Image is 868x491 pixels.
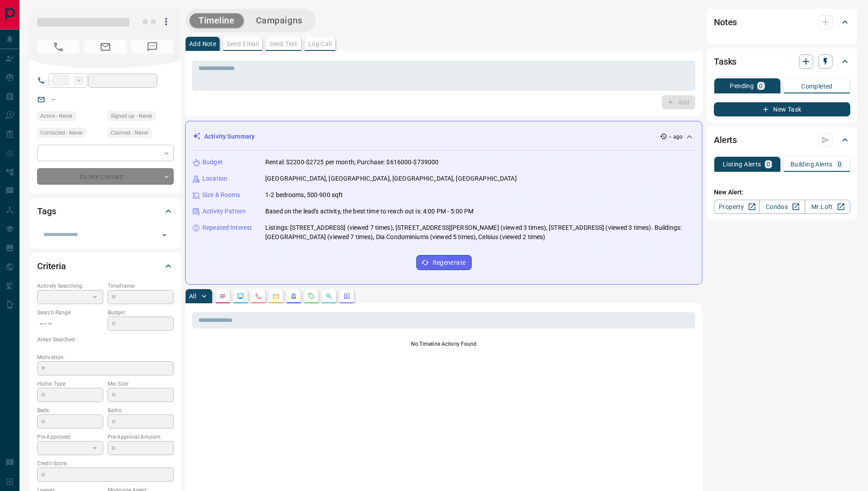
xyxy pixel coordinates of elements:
h2: Tags [37,204,56,218]
svg: Emails [272,293,279,300]
p: Beds: [37,406,103,414]
a: Condos [759,200,805,214]
p: Budget: [108,309,174,317]
p: Pending [730,83,754,89]
p: Completed [801,83,833,89]
p: Pre-Approved: [37,433,103,441]
svg: Requests [308,293,315,300]
p: Listings: [STREET_ADDRESS] (viewed 7 times), [STREET_ADDRESS][PERSON_NAME] (viewed 3 times), [STR... [265,223,695,242]
p: No Timeline Activity Found [192,340,695,348]
a: Mr.Loft [805,200,850,214]
svg: Lead Browsing Activity [237,293,244,300]
button: Timeline [190,13,244,28]
p: Credit Score: [37,460,174,468]
div: Notes [714,12,850,33]
a: Property [714,200,759,214]
svg: Calls [255,293,262,300]
p: New Alert: [714,188,850,197]
span: Claimed - Never [111,128,148,137]
p: Building Alerts [790,161,833,167]
button: Open [158,229,170,241]
p: Search Range: [37,309,103,317]
svg: Agent Actions [343,293,350,300]
p: Budget [202,158,223,167]
span: No Number [131,40,174,54]
p: Home Type: [37,380,103,388]
div: Tags [37,201,174,222]
div: Activity Summary-- ago [193,128,695,145]
span: No Number [37,40,80,54]
h2: Notes [714,15,737,29]
p: -- - -- [37,317,103,331]
p: Min Size: [108,380,174,388]
p: 0 [838,161,841,167]
p: 0 [767,161,770,167]
p: 0 [759,83,763,89]
div: Alerts [714,129,850,151]
svg: Listing Alerts [290,293,297,300]
div: Criteria [37,255,174,277]
span: Active - Never [40,112,73,120]
p: Location [202,174,227,183]
button: Campaigns [247,13,311,28]
div: Do Not Contact [37,168,174,185]
h2: Alerts [714,133,737,147]
svg: Opportunities [325,293,333,300]
p: Listing Alerts [723,161,761,167]
p: -- ago [669,133,682,141]
h2: Criteria [37,259,66,273]
span: Signed up - Never [111,112,152,120]
span: No Email [84,40,127,54]
p: 1-2 bedrooms, 500-900 sqft [265,190,343,200]
p: Add Note [189,41,216,47]
p: Rental: $2200-$2725 per month; Purchase: $616000-$739000 [265,158,438,167]
p: Activity Pattern [202,207,246,216]
button: Regenerate [416,255,472,270]
p: Baths: [108,406,174,414]
div: Tasks [714,51,850,72]
p: Activity Summary [204,132,255,141]
p: Timeframe: [108,282,174,290]
p: Motivation: [37,353,174,361]
p: Areas Searched: [37,336,174,344]
h2: Tasks [714,54,736,69]
span: Contacted - Never [40,128,83,137]
p: Based on the lead's activity, the best time to reach out is: 4:00 PM - 5:00 PM [265,207,473,216]
p: Pre-Approval Amount: [108,433,174,441]
p: Repeated Interest [202,223,252,232]
p: All [189,293,196,299]
button: New Task [714,102,850,116]
p: Actively Searching: [37,282,103,290]
a: -- [51,96,55,103]
p: [GEOGRAPHIC_DATA], [GEOGRAPHIC_DATA], [GEOGRAPHIC_DATA], [GEOGRAPHIC_DATA] [265,174,517,183]
p: Size & Rooms [202,190,240,200]
svg: Notes [219,293,226,300]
